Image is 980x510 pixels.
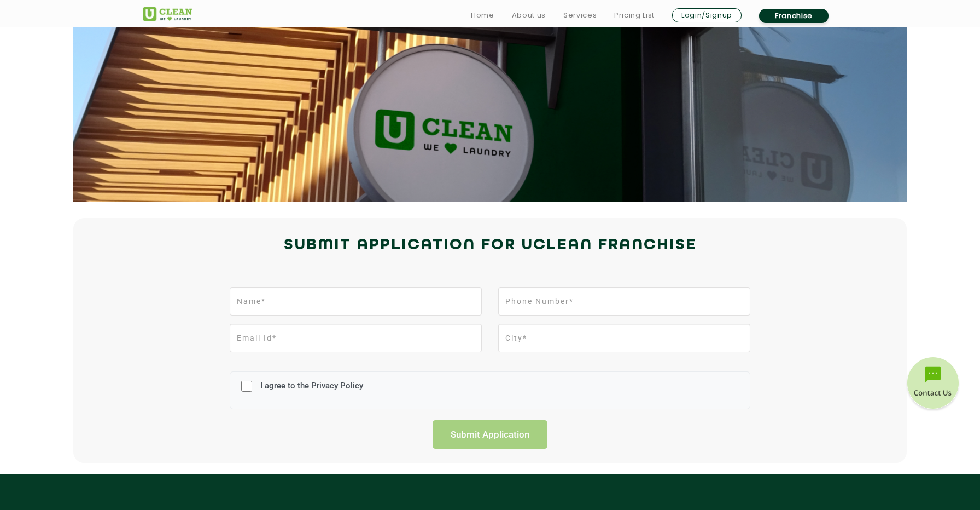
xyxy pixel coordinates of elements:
img: UClean Laundry and Dry Cleaning [143,7,192,21]
a: Pricing List [614,9,655,22]
a: Services [563,9,597,22]
a: About us [512,9,546,22]
input: City* [498,324,750,352]
label: I agree to the Privacy Policy [258,381,363,401]
a: Home [471,9,494,22]
img: contact-btn [906,357,960,412]
input: Email Id* [230,324,482,352]
a: Login/Signup [672,8,742,22]
input: Phone Number* [498,287,750,316]
input: Name* [230,287,482,316]
a: Franchise [759,9,829,23]
h2: Submit Application for UCLEAN FRANCHISE [143,232,837,259]
input: Submit Application [433,420,547,449]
